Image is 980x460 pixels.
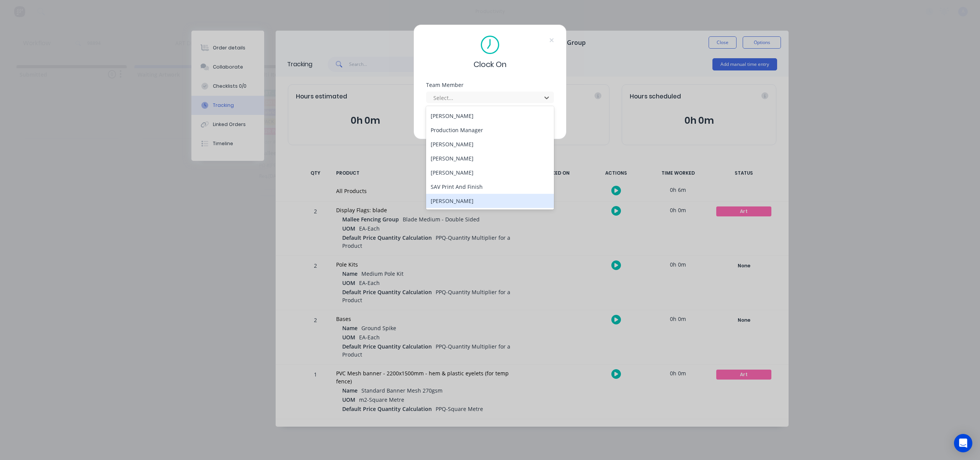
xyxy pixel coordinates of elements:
div: [PERSON_NAME] [426,137,554,151]
div: Production Manager [426,123,554,137]
div: SAV Print And Finish [426,180,554,194]
div: [PERSON_NAME] [426,165,554,180]
div: Team Member [426,82,554,88]
div: Open Intercom Messenger [954,434,972,452]
div: [PERSON_NAME] [426,151,554,165]
div: [PERSON_NAME] [426,109,554,123]
div: [PERSON_NAME] [426,194,554,208]
span: Clock On [474,59,506,70]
